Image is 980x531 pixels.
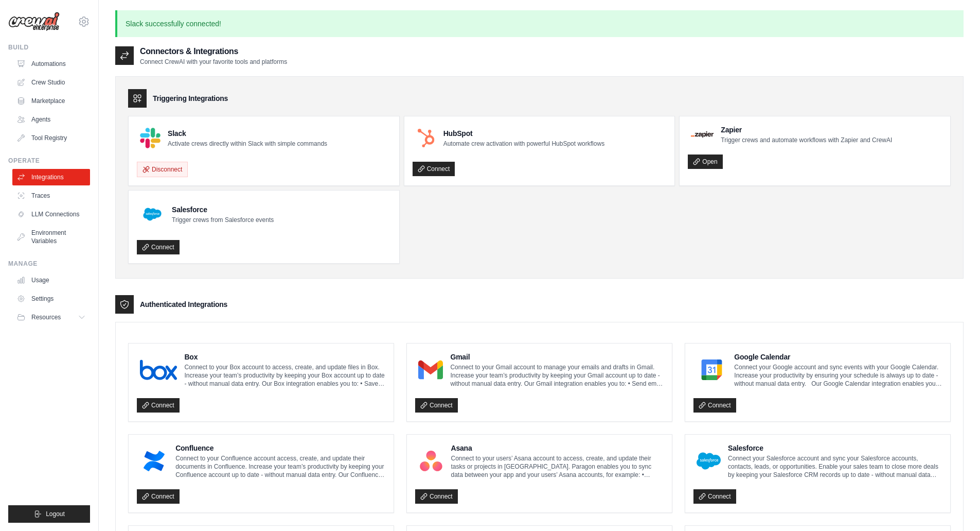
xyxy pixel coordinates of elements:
[451,443,664,453] h4: Asana
[12,169,90,185] a: Integrations
[8,12,60,31] img: Logo
[137,162,188,177] button: Disconnect
[137,398,180,413] a: Connect
[693,489,736,504] a: Connect
[450,352,664,362] h4: Gmail
[172,216,274,224] p: Trigger crews from Salesforce events
[12,225,90,249] a: Environment Variables
[721,136,892,144] p: Trigger crews and automate workflows with Zapier and CrewAI
[140,202,165,227] img: Salesforce Logo
[12,206,90,222] a: LLM Connections
[140,58,287,66] p: Connect CrewAI with your favorite tools and platforms
[140,451,168,471] img: Confluence Logo
[115,10,964,37] p: Slack successfully connected!
[184,363,385,388] p: Connect to your Box account to access, create, and update files in Box. Increase your team’s prod...
[413,162,455,176] a: Connect
[415,489,458,504] a: Connect
[140,299,227,310] h3: Authenticated Integrations
[691,131,714,138] img: Zapier Logo
[175,443,385,453] h4: Confluence
[12,74,90,91] a: Crew Studio
[168,140,327,148] p: Activate crews directly within Slack with simple commands
[12,130,90,146] a: Tool Registry
[8,505,90,523] button: Logout
[418,451,444,471] img: Asana Logo
[140,128,161,148] img: Slack Logo
[443,140,604,148] p: Automate crew activation with powerful HubSpot workflows
[451,454,664,479] p: Connect to your users’ Asana account to access, create, and update their tasks or projects in [GE...
[443,128,604,139] h4: HubSpot
[734,363,942,388] p: Connect your Google account and sync events with your Google Calendar. Increase your productivity...
[734,352,942,362] h4: Google Calendar
[175,454,385,479] p: Connect to your Confluence account access, create, and update their documents in Confluence. Incr...
[140,359,177,380] img: Box Logo
[415,398,458,413] a: Connect
[12,272,90,288] a: Usage
[418,359,443,380] img: Gmail Logo
[416,128,436,148] img: HubSpot Logo
[728,443,942,453] h4: Salesforce
[153,93,228,104] h3: Triggering Integrations
[137,489,180,504] a: Connect
[46,510,65,518] span: Logout
[688,155,722,169] a: Open
[12,56,90,72] a: Automations
[697,451,721,471] img: Salesforce Logo
[184,352,385,362] h4: Box
[31,313,61,321] span: Resources
[697,359,727,380] img: Google Calendar Logo
[8,43,90,52] div: Build
[12,290,90,307] a: Settings
[137,240,180,254] a: Connect
[12,309,90,326] button: Resources
[728,454,942,479] p: Connect your Salesforce account and sync your Salesforce accounts, contacts, leads, or opportunit...
[450,363,664,388] p: Connect to your Gmail account to manage your emails and drafts in Gmail. Increase your team’s pro...
[12,111,90,128] a: Agents
[8,260,90,268] div: Manage
[8,157,90,165] div: Operate
[140,45,287,58] h2: Connectors & Integrations
[12,93,90,109] a: Marketplace
[693,398,736,413] a: Connect
[12,187,90,204] a: Traces
[168,128,327,139] h4: Slack
[172,204,274,215] h4: Salesforce
[721,125,892,135] h4: Zapier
